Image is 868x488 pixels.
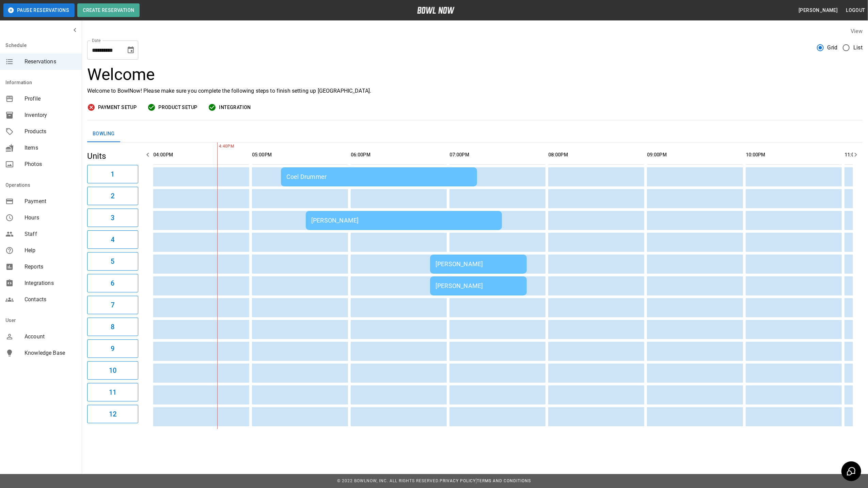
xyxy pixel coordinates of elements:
[311,217,496,224] div: [PERSON_NAME]
[111,278,114,289] h6: 6
[853,44,863,52] span: List
[337,478,440,483] span: © 2022 BowlNow, Inc. All Rights Reserved.
[111,190,114,201] h6: 2
[87,361,138,380] button: 10
[25,333,76,341] span: Account
[436,260,521,268] div: [PERSON_NAME]
[219,103,251,112] span: Integration
[87,230,138,249] button: 4
[109,365,116,376] h6: 10
[77,3,140,17] button: Create Reservation
[87,151,138,162] h5: Units
[827,44,838,52] span: Grid
[25,95,76,103] span: Profile
[477,478,531,483] a: Terms and Conditions
[796,4,840,17] button: [PERSON_NAME]
[111,234,114,245] h6: 4
[87,87,863,95] p: Welcome to BowlNow! Please make sure you complete the following steps to finish setting up [GEOGR...
[109,409,116,420] h6: 12
[87,318,138,336] button: 8
[98,103,137,112] span: Payment Setup
[25,246,76,255] span: Help
[87,209,138,227] button: 3
[25,58,76,66] span: Reservations
[25,263,76,271] span: Reports
[111,256,114,267] h6: 5
[436,282,521,289] div: [PERSON_NAME]
[87,65,863,84] h3: Welcome
[87,252,138,271] button: 5
[417,7,455,14] img: logo
[25,230,76,238] span: Staff
[87,296,138,314] button: 7
[124,43,138,57] button: Choose date, selected date is Oct 10, 2025
[87,339,138,358] button: 9
[25,111,76,119] span: Inventory
[286,173,472,180] div: Coel Drummer
[25,160,76,168] span: Photos
[87,126,863,142] div: inventory tabs
[87,187,138,205] button: 2
[111,212,114,223] h6: 3
[25,279,76,287] span: Integrations
[158,103,197,112] span: Product Setup
[217,143,219,150] span: 4:40PM
[111,343,114,354] h6: 9
[25,349,76,357] span: Knowledge Base
[851,28,863,34] label: View
[87,126,120,142] button: Bowling
[87,383,138,401] button: 11
[111,300,114,310] h6: 7
[111,169,114,180] h6: 1
[25,144,76,152] span: Items
[3,3,75,17] button: Pause Reservations
[111,321,114,332] h6: 8
[109,387,116,398] h6: 11
[87,274,138,292] button: 6
[25,127,76,136] span: Products
[25,214,76,222] span: Hours
[25,295,76,304] span: Contacts
[440,478,476,483] a: Privacy Policy
[87,405,138,423] button: 12
[87,165,138,183] button: 1
[843,4,868,17] button: Logout
[25,197,76,205] span: Payment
